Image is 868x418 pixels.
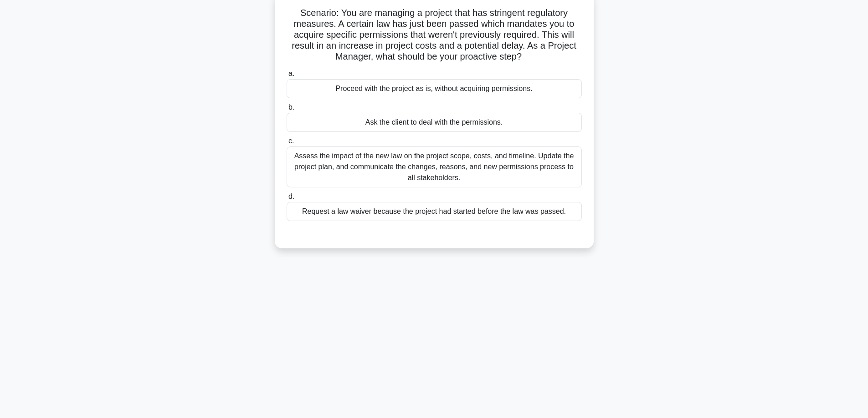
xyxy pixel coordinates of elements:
div: Request a law waiver because the project had started before the law was passed. [287,202,582,221]
span: d. [288,192,294,200]
span: b. [288,103,294,111]
span: a. [288,70,294,77]
span: c. [288,137,294,145]
h5: Scenario: You are managing a project that has stringent regulatory measures. A certain law has ju... [286,7,583,63]
div: Ask the client to deal with the permissions. [287,113,582,132]
div: Assess the impact of the new law on the project scope, costs, and timeline. Update the project pl... [287,146,582,187]
div: Proceed with the project as is, without acquiring permissions. [287,79,582,98]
